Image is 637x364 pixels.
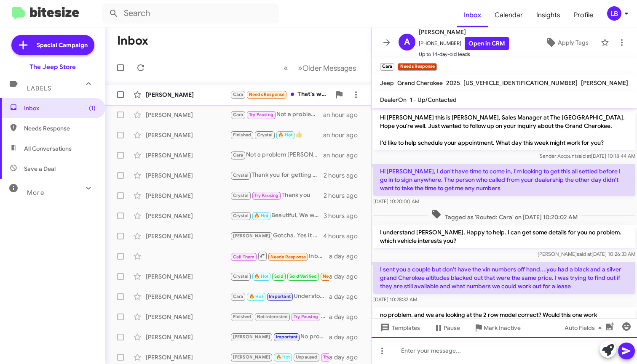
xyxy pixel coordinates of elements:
div: The Jeep Store [29,63,76,71]
span: Not Interested [257,314,288,319]
button: Next [293,59,361,77]
div: [PERSON_NAME] [146,292,230,301]
span: Inbox [457,3,488,27]
button: LB [600,6,628,21]
span: 🔥 Hot [276,354,290,360]
span: [DATE] 10:28:32 AM [373,296,417,303]
span: Important [276,334,298,340]
button: Pause [427,320,467,335]
span: Crystal [233,193,249,198]
span: said at [576,153,591,159]
span: Profile [567,3,600,27]
button: Apply Tags [536,35,597,50]
div: an hour ago [323,151,364,159]
div: a day ago [329,333,364,341]
p: no problem. and we are looking at the 2 row model correct? Would this one work [PERSON_NAME]? [373,307,635,331]
div: Understood, what are you contracted for mileage wise ? [230,292,329,301]
div: a day ago [329,353,364,361]
span: Special Campaign [37,41,88,49]
a: Calendar [488,3,530,27]
p: I sent you a couple but don't have the vin numbers off hand....you had a black and a silver grand... [373,262,635,294]
div: [PERSON_NAME] [146,353,230,361]
div: [PERSON_NAME] [146,151,230,159]
div: [PERSON_NAME] [146,191,230,200]
div: [PERSON_NAME] [146,333,230,341]
span: Needs Response [24,124,96,133]
div: 4 hours ago [323,232,364,240]
div: [PERSON_NAME] [146,131,230,139]
span: Auto Fields [565,320,605,335]
span: » [298,63,302,73]
span: Up to 14-day-old leads [419,50,509,58]
small: Needs Response [398,63,436,71]
span: More [27,189,44,197]
span: Cara [233,112,244,117]
span: [PERSON_NAME] [419,27,509,37]
span: Crystal [233,173,249,178]
span: [PERSON_NAME] [233,334,270,340]
span: Jeep [380,79,394,87]
span: 🔥 Hot [249,294,263,299]
span: Needs Response [323,274,359,279]
div: a day ago [329,252,364,260]
div: a day ago [329,313,364,321]
p: Hi [PERSON_NAME], I don't have time to come in, I'm looking to get this all settled before I go i... [373,164,635,196]
div: Thank you [230,191,324,200]
span: Save a Deal [24,165,56,173]
button: Previous [278,59,293,77]
div: 2 hours ago [324,171,364,180]
div: Also it feels like the alignment is off in the car. Whenever i brake the car shakes, i hate to sa... [230,271,329,281]
h1: Inbox [117,34,148,48]
div: Not a problem. As soon as you become available please feel free to contact me here and we will se... [230,110,323,120]
span: Apply Tags [558,35,589,50]
span: Cara [233,294,244,299]
span: 🔥 Hot [254,274,268,279]
span: All Conversations [24,144,72,153]
span: A [404,35,410,49]
div: [PERSON_NAME] [146,272,230,281]
p: Hi [PERSON_NAME] this is [PERSON_NAME], Sales Manager at The [GEOGRAPHIC_DATA]. Hope you're well.... [373,110,635,150]
span: Cara [233,92,244,97]
span: Finished [233,132,252,138]
span: 🔥 Hot [254,213,268,218]
span: Try Pausing [294,314,318,319]
span: Mark Inactive [484,320,521,335]
div: 2 hours ago [324,191,364,200]
span: Try Pausing [249,112,273,117]
span: Sender Account [DATE] 10:18:44 AM [540,153,635,159]
span: Needs Response [270,254,306,260]
span: [US_VEHICLE_IDENTIFICATION_NUMBER] [463,79,578,87]
span: Older Messages [302,64,356,73]
span: [PERSON_NAME] [DATE] 10:26:33 AM [538,251,635,257]
div: a day ago [329,292,364,301]
a: Special Campaign [11,35,94,55]
span: Templates [378,320,420,335]
p: I understand [PERSON_NAME], Happy to help. I can get some details for you no problem. which vehic... [373,225,635,248]
div: 👍 [230,312,329,321]
div: That's way too high thank you [230,90,331,99]
span: DealerOn [380,96,407,104]
span: Finished [233,314,252,319]
div: Beautiful, We will see her then. Thank you very much [PERSON_NAME], Much appreciated. [230,211,324,221]
input: Search [102,3,279,24]
span: Sold [274,274,284,279]
small: Cara [380,63,394,71]
span: Grand Cherokee [397,79,443,87]
span: said at [577,251,591,257]
span: 1 - Up/Contacted [410,96,457,104]
span: Labels [27,85,51,92]
span: [PHONE_NUMBER] [419,37,509,50]
div: an hour ago [323,111,364,119]
button: Templates [372,320,427,335]
div: No problem [PERSON_NAME]. When you have an idea just let me know 👍 [230,332,329,342]
span: 2025 [446,79,460,87]
span: [PERSON_NAME] [233,354,270,360]
button: Auto Fields [558,320,612,335]
div: LB [607,6,621,21]
div: an hour ago [323,131,364,139]
a: Open in CRM [465,37,509,50]
span: Tagged as 'Routed: Cara' on [DATE] 10:20:02 AM [428,209,581,221]
div: [PERSON_NAME] [146,171,230,180]
span: [DATE] 10:20:00 AM [373,198,419,205]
